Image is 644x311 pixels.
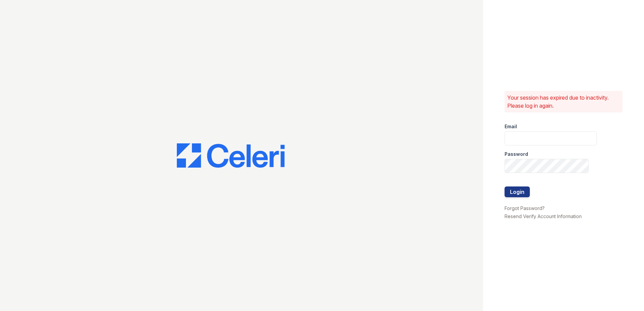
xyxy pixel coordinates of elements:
[505,186,530,197] button: Login
[505,123,517,130] label: Email
[505,151,528,158] label: Password
[507,94,620,110] p: Your session has expired due to inactivity. Please log in again.
[505,213,582,219] a: Resend Verify Account Information
[505,205,545,211] a: Forgot Password?
[177,143,285,168] img: CE_Logo_Blue-a8612792a0a2168367f1c8372b55b34899dd931a85d93a1a3d3e32e68fde9ad4.png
